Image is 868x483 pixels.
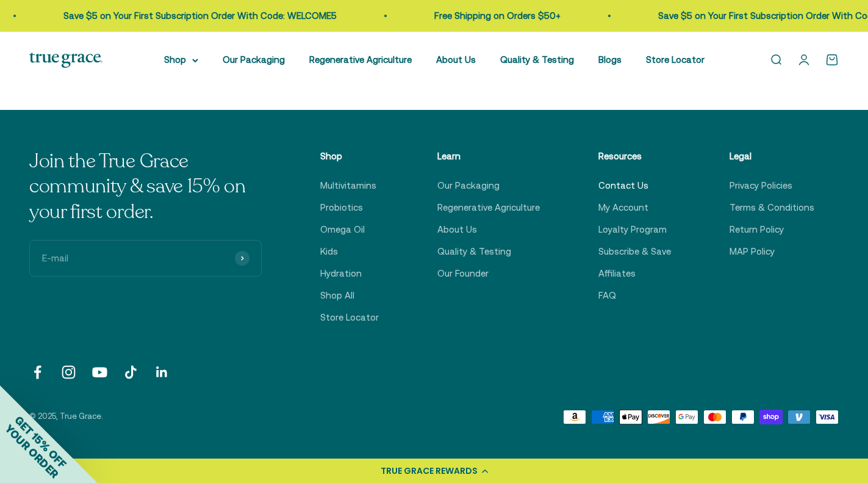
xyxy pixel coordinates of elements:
[437,149,540,164] p: Learn
[598,222,667,237] a: Loyalty Program
[730,200,814,215] a: Terms & Conditions
[437,222,477,237] a: About Us
[437,244,511,259] a: Quality & Testing
[500,54,574,65] a: Quality & Testing
[320,266,362,281] a: Hydration
[320,222,365,237] a: Omega Oil
[437,200,540,215] a: Regenerative Agriculture
[437,178,500,193] a: Our Packaging
[598,288,616,303] a: FAQ
[223,54,285,65] a: Our Packaging
[730,222,784,237] a: Return Policy
[164,53,198,67] summary: Shop
[309,54,412,65] a: Regenerative Agriculture
[598,54,622,65] a: Blogs
[123,364,139,380] a: Follow on TikTok
[730,244,775,259] a: MAP Policy
[320,200,363,215] a: Probiotics
[646,54,705,65] a: Store Locator
[320,178,376,193] a: Multivitamins
[60,364,77,380] a: Follow on Instagram
[320,149,379,164] p: Shop
[62,9,335,23] p: Save $5 on Your First Subscription Order With Code: WELCOME5
[320,310,379,325] a: Store Locator
[320,244,338,259] a: Kids
[598,266,636,281] a: Affiliates
[598,178,648,193] a: Contact Us
[598,200,648,215] a: My Account
[730,178,792,193] a: Privacy Policies
[433,10,559,21] a: Free Shipping on Orders $50+
[2,422,61,481] span: YOUR ORDER
[91,364,108,380] a: Follow on YouTube
[436,54,476,65] a: About Us
[29,364,46,380] a: Follow on Facebook
[437,266,489,281] a: Our Founder
[598,244,671,259] a: Subscribe & Save
[12,413,69,470] span: GET 15% OFF
[381,465,478,478] div: TRUE GRACE REWARDS
[154,364,170,380] a: Follow on LinkedIn
[29,149,262,225] p: Join the True Grace community & save 15% on your first order.
[320,288,354,303] a: Shop All
[598,149,671,164] p: Resources
[730,149,814,164] p: Legal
